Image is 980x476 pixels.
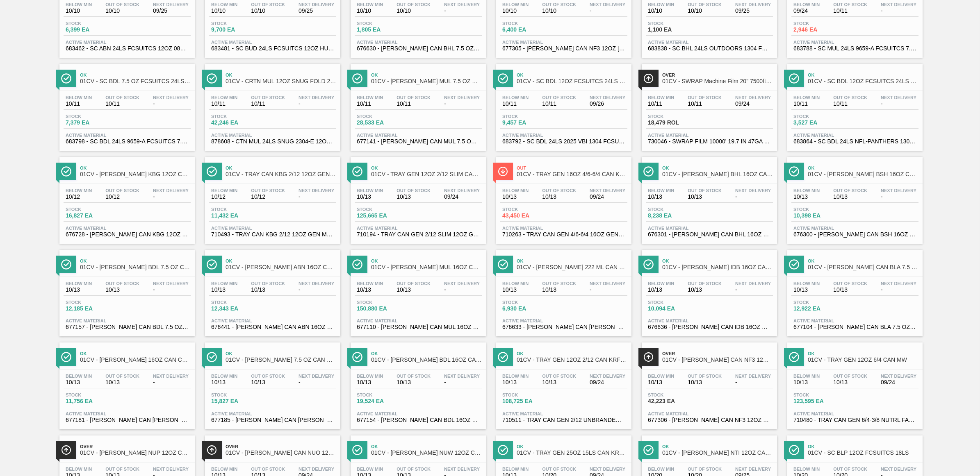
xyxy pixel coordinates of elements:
span: - [444,287,480,293]
a: ÍconeOk01CV - SC BDL 12OZ FCSUITCS 24LS HULK HANDLE-AqueousBelow Min10/11Out Of Stock10/11Next De... [490,58,636,151]
a: ÍconeOut01CV - TRAY GEN 16OZ 4/6-6/4 CAN KRFT 1986-DBelow Min10/13Out Of Stock10/13Next Delivery0... [490,151,636,244]
span: Next Delivery [299,188,334,193]
span: Out Of Stock [688,95,722,100]
span: 10/11 [66,101,92,107]
span: Active Material [66,133,189,138]
span: Below Min [793,281,820,286]
span: 10/11 [833,8,867,14]
span: Out Of Stock [105,281,139,286]
span: 10/12 [211,194,237,200]
span: Next Delivery [590,281,625,286]
span: Out Of Stock [251,281,285,286]
img: Ícone [498,73,508,84]
span: Ok [808,258,918,263]
span: Below Min [66,95,92,100]
span: Next Delivery [153,188,189,193]
span: 01CV - CARR MUL 16OZ CAN CAN PK 8/16 CAN [371,264,482,270]
span: Out Of Stock [688,188,722,193]
span: Next Delivery [444,2,480,7]
span: 01CV - CARR KBG 12OZ CAN CAN PK 12/12 CAN [80,171,191,177]
span: 10/11 [542,101,576,107]
span: Ok [517,258,627,263]
a: ÍconeOk01CV - TRAY GEN 12OZ 2/12 SLIM CAN KRFT 1724-CBelow Min10/13Out Of Stock10/13Next Delivery... [344,151,490,244]
span: 10/11 [833,101,867,107]
span: - [590,8,625,14]
span: Next Delivery [881,281,916,286]
span: Stock [211,114,269,119]
span: 10/11 [105,101,139,107]
span: 677305 - CARR CAN NF3 12OZ WALTER WHITE CAN PK 12 [502,45,625,52]
span: 01CV - SC BDL 12OZ FCSUITCS 24LS HULK HANDLE-Aqueous [517,78,627,84]
span: Next Delivery [153,95,189,100]
span: Stock [648,207,705,212]
span: Active Material [66,40,189,45]
span: 11,432 EA [211,213,269,219]
span: Stock [357,300,414,305]
span: Below Min [211,95,237,100]
span: Ok [80,73,191,77]
span: 9,457 EA [502,120,560,126]
span: Ok [371,258,482,263]
span: Stock [211,300,269,305]
span: 09/26 [590,101,625,107]
span: 10/13 [793,194,820,200]
span: Active Material [502,133,625,138]
span: Below Min [648,95,674,100]
span: 43,450 EA [502,213,560,219]
span: 1,100 EA [648,27,705,33]
a: ÍconeOk01CV - TRAY CAN KBG 2/12 12OZ GEN MW 1023Below Min10/12Out Of Stock10/12Next Delivery-Stoc... [199,151,344,244]
span: Active Material [211,226,334,231]
span: Stock [357,114,414,119]
span: Ok [371,73,482,77]
span: 10/13 [793,287,820,293]
span: Next Delivery [735,2,771,7]
span: Next Delivery [590,188,625,193]
span: Next Delivery [735,188,771,193]
span: 10/10 [105,8,139,14]
span: - [881,287,916,293]
span: 710493 - TRAY CAN KBG 2/12 12OZ GEN MW 1023-K 112 [211,231,334,238]
span: Next Delivery [444,281,480,286]
span: 01CV - CARR BSH 16OZ CAN CAN PK 8/16 CAN [808,171,918,177]
span: Below Min [648,281,674,286]
span: 01CV - CARR BDL 7.5 OZ CAN CAN PK 12/7.5 SLEEK [80,264,191,270]
span: 683864 - SC BDL 24LS NFL-PANTHERS 1304 FCSUITCS 1 [793,138,916,145]
span: Active Material [502,40,625,45]
span: 10/13 [688,194,722,200]
span: 01CV - CARR ABN 16OZ CAN CAN PK 8/16 CAN UV [226,264,336,270]
span: Below Min [357,95,383,100]
span: Stock [66,207,123,212]
span: 10/11 [688,101,722,107]
span: 18,479 ROL [648,120,705,126]
span: Below Min [793,95,820,100]
span: Out Of Stock [397,95,431,100]
span: 676300 - CARR CAN BSH 16OZ CAN PK 8/16 CAN 0522 B [793,231,916,238]
span: Next Delivery [590,95,625,100]
span: 10/10 [688,8,722,14]
span: Below Min [66,2,92,7]
img: Ícone [61,73,71,84]
span: - [153,194,189,200]
a: ÍconeOk01CV - [PERSON_NAME] CAN BLA 7.5 OZ CAN PK 12/7.5 SLEEKBelow Min10/13Out Of Stock10/13Next... [781,244,927,337]
span: 10/13 [648,287,674,293]
span: Next Delivery [153,2,189,7]
span: 125,665 EA [357,213,414,219]
span: 730046 - SWRAP FILM 10000' 19.7 IN 47GA MACH NO S [648,138,771,145]
span: Stock [793,21,851,26]
img: Ícone [789,73,799,84]
span: Next Delivery [881,95,916,100]
span: Ok [517,73,627,77]
span: Next Delivery [735,281,771,286]
span: 10/13 [542,194,576,200]
span: 10/10 [357,8,383,14]
span: 10/13 [502,287,529,293]
span: 10/13 [397,287,431,293]
span: 10/11 [397,101,431,107]
span: 10/10 [542,8,576,14]
span: Below Min [793,2,820,7]
span: Ok [662,165,773,170]
span: 6,399 EA [66,27,123,33]
span: Stock [357,21,414,26]
span: Stock [357,207,414,212]
a: ÍconeOver01CV - SWRAP Machine Film 20" 7500ft 63 GaugeBelow Min10/11Out Of Stock10/11Next Deliver... [636,58,781,151]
